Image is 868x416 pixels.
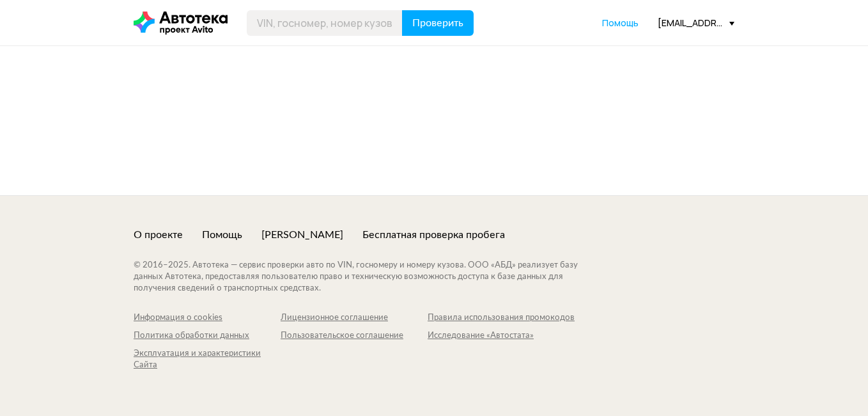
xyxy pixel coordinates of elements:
[428,312,575,324] a: Правила использования промокодов
[134,312,281,324] a: Информация о cookies
[134,228,183,242] a: О проекте
[362,228,505,242] a: Бесплатная проверка пробега
[602,17,639,29] a: Помощь
[428,330,575,342] a: Исследование «Автостата»
[247,10,403,36] input: VIN, госномер, номер кузова
[134,260,603,294] div: © 2016– 2025 . Автотека — сервис проверки авто по VIN, госномеру и номеру кузова. ООО «АБД» реали...
[658,17,734,29] div: [EMAIL_ADDRESS][DOMAIN_NAME]
[134,348,281,371] a: Эксплуатация и характеристики Сайта
[202,228,242,242] a: Помощь
[402,10,474,36] button: Проверить
[134,330,281,342] a: Политика обработки данных
[412,18,463,28] span: Проверить
[281,330,428,342] a: Пользовательское соглашение
[281,312,428,324] a: Лицензионное соглашение
[261,228,343,242] a: [PERSON_NAME]
[602,17,639,29] span: Помощь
